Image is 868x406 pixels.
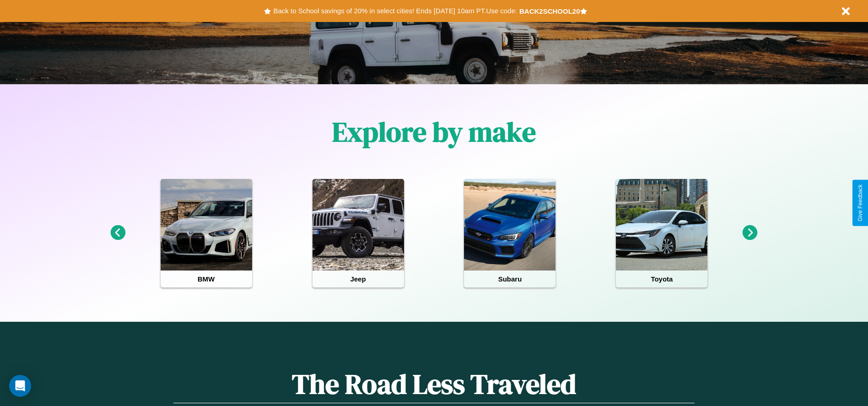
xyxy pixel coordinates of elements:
[332,113,536,151] h1: Explore by make
[616,271,707,287] h4: Toyota
[9,375,31,397] div: Open Intercom Messenger
[161,271,252,287] h4: BMW
[857,184,863,222] div: Give Feedback
[464,271,555,287] h4: Subaru
[271,5,519,17] button: Back to School savings of 20% in select cities! Ends [DATE] 10am PT.Use code:
[313,271,404,287] h4: Jeep
[519,7,580,15] b: BACK2SCHOOL20
[173,365,694,403] h1: The Road Less Traveled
